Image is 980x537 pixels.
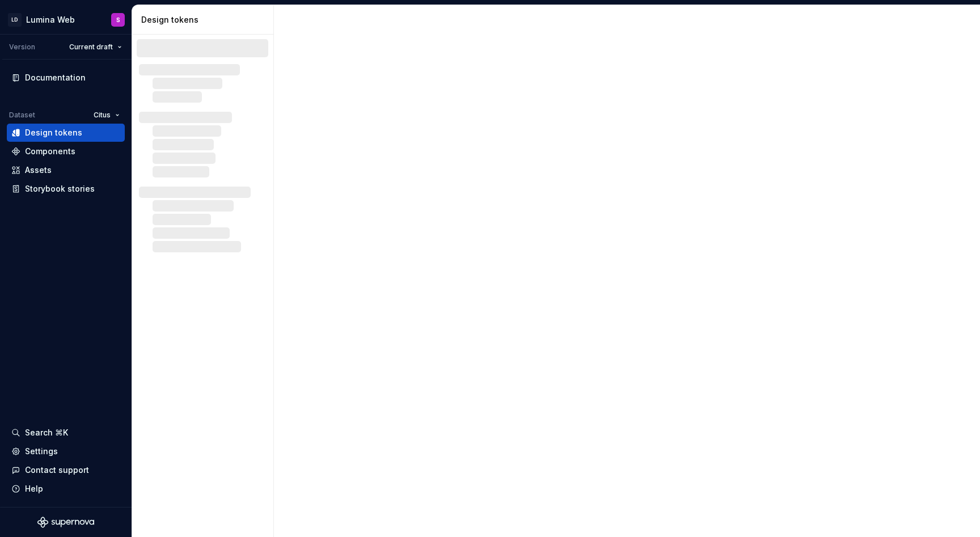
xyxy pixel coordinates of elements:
[7,180,125,198] a: Storybook stories
[88,107,125,123] button: Citus
[25,146,75,157] div: Components
[7,124,125,142] a: Design tokens
[8,13,22,27] div: LD
[7,69,125,87] a: Documentation
[25,164,52,176] div: Assets
[94,111,111,120] span: Citus
[9,111,35,120] div: Dataset
[25,446,58,457] div: Settings
[25,72,86,83] div: Documentation
[25,427,68,438] div: Search ⌘K
[25,464,89,476] div: Contact support
[7,461,125,479] button: Contact support
[7,161,125,179] a: Assets
[7,142,125,160] a: Components
[141,14,269,26] div: Design tokens
[64,39,127,55] button: Current draft
[116,15,120,24] div: S
[69,43,113,52] span: Current draft
[26,14,75,26] div: Lumina Web
[2,7,129,32] button: LDLumina WebS
[37,517,94,528] svg: Supernova Logo
[25,183,95,194] div: Storybook stories
[7,480,125,498] button: Help
[25,127,82,138] div: Design tokens
[7,442,125,460] a: Settings
[25,483,43,494] div: Help
[7,424,125,442] button: Search ⌘K
[9,43,35,52] div: Version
